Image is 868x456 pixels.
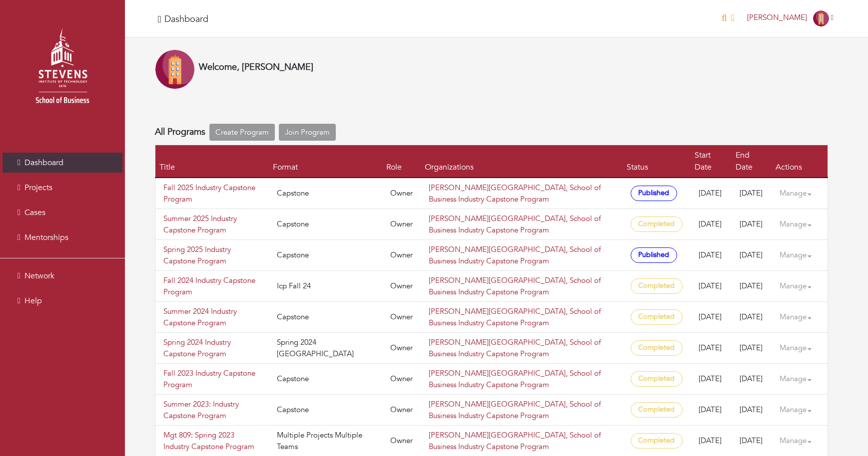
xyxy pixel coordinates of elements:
a: Manage [780,431,820,451]
a: Help [2,291,122,311]
a: [PERSON_NAME][GEOGRAPHIC_DATA], School of Business Industry Capstone Program [429,399,601,421]
td: Capstone [269,395,382,426]
span: Completed [631,402,683,418]
span: Published [631,186,677,201]
a: Spring 2025 Industry Capstone Program [163,244,261,266]
a: [PERSON_NAME][GEOGRAPHIC_DATA], School of Business Industry Capstone Program [429,368,601,390]
a: Mgt 809: Spring 2023 Industry Capstone Program [163,430,261,452]
a: Dashboard [2,153,122,173]
td: [DATE] [691,240,732,271]
a: Summer 2023: Industry Capstone Program [163,399,261,421]
a: Manage [780,400,820,420]
span: Projects [24,182,52,193]
th: Format [269,145,382,178]
td: Icp Fall 24 [269,271,382,302]
a: Spring 2024 Industry Capstone Program [163,337,261,359]
span: Completed [631,217,683,232]
span: [PERSON_NAME] [747,12,807,22]
td: [DATE] [691,302,732,333]
a: [PERSON_NAME][GEOGRAPHIC_DATA], School of Business Industry Capstone Program [429,275,601,297]
span: Completed [631,433,683,449]
td: Capstone [269,364,382,395]
td: [DATE] [732,333,772,364]
span: Completed [631,371,683,387]
a: Manage [780,307,820,327]
a: Projects [2,178,122,198]
a: Manage [780,184,820,203]
td: [DATE] [691,395,732,426]
span: Published [631,247,677,263]
td: Owner [382,209,421,240]
span: Help [24,295,42,306]
th: Start Date [691,145,732,178]
th: Actions [772,145,828,178]
td: [DATE] [732,178,772,209]
td: Capstone [269,178,382,209]
a: Fall 2025 Industry Capstone Program [163,182,261,205]
a: Summer 2025 Industry Capstone Program [163,213,261,235]
h4: Welcome, [PERSON_NAME] [199,62,313,73]
a: Manage [780,276,820,296]
a: Summer 2024 Industry Capstone Program [163,306,261,328]
a: [PERSON_NAME][GEOGRAPHIC_DATA], School of Business Industry Capstone Program [429,183,601,204]
th: Title [155,145,269,178]
td: [DATE] [691,333,732,364]
td: Capstone [269,240,382,271]
td: [DATE] [732,209,772,240]
th: End Date [732,145,772,178]
a: [PERSON_NAME][GEOGRAPHIC_DATA], School of Business Industry Capstone Program [429,306,601,328]
img: Company-Icon-7f8a26afd1715722aa5ae9dc11300c11ceeb4d32eda0db0d61c21d11b95ecac6.png [155,49,195,89]
td: Capstone [269,209,382,240]
a: [PERSON_NAME][GEOGRAPHIC_DATA], School of Business Industry Capstone Program [429,337,601,359]
span: Mentorships [24,232,68,243]
td: [DATE] [732,364,772,395]
td: Owner [382,395,421,426]
span: Cases [24,207,45,218]
td: [DATE] [732,240,772,271]
a: Fall 2024 Industry Capstone Program [163,275,261,297]
th: Organizations [421,145,623,178]
span: Completed [631,340,683,356]
td: Spring 2024 [GEOGRAPHIC_DATA] [269,333,382,364]
span: Network [24,270,54,281]
td: [DATE] [691,209,732,240]
a: [PERSON_NAME][GEOGRAPHIC_DATA], School of Business Industry Capstone Program [429,430,601,452]
a: [PERSON_NAME][GEOGRAPHIC_DATA], School of Business Industry Capstone Program [429,214,601,235]
td: Owner [382,178,421,209]
td: Owner [382,364,421,395]
a: Manage [780,369,820,389]
a: [PERSON_NAME] [743,12,838,22]
a: Manage [780,338,820,358]
td: Owner [382,271,421,302]
td: [DATE] [732,271,772,302]
td: [DATE] [691,178,732,209]
td: Capstone [269,302,382,333]
span: Dashboard [24,157,63,168]
a: Manage [780,245,820,265]
a: [PERSON_NAME][GEOGRAPHIC_DATA], School of Business Industry Capstone Program [429,244,601,266]
td: Owner [382,302,421,333]
a: Create Program [209,124,275,141]
span: Completed [631,278,683,294]
h4: All Programs [155,127,205,138]
img: Company-Icon-7f8a26afd1715722aa5ae9dc11300c11ceeb4d32eda0db0d61c21d11b95ecac6.png [813,10,829,26]
a: Fall 2023 Industry Capstone Program [163,368,261,390]
a: Manage [780,215,820,234]
td: [DATE] [732,302,772,333]
td: Owner [382,333,421,364]
a: Mentorships [2,228,122,247]
a: Network [2,266,122,286]
td: [DATE] [732,395,772,426]
span: Completed [631,309,683,325]
td: [DATE] [691,364,732,395]
th: Status [623,145,691,178]
img: stevens_logo.png [10,17,115,122]
h4: Dashboard [164,14,208,25]
th: Role [382,145,421,178]
td: Owner [382,240,421,271]
a: Cases [2,203,122,223]
td: [DATE] [691,271,732,302]
a: Join Program [279,124,336,141]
